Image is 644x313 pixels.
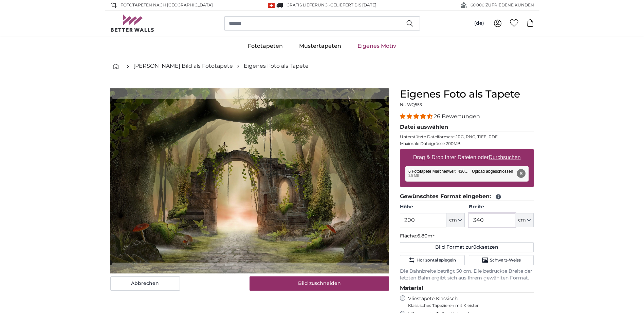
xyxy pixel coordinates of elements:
span: GRATIS Lieferung! [287,2,329,7]
span: - [329,2,376,7]
button: Bild zuschneiden [250,276,389,291]
span: cm [449,217,457,224]
button: Horizontal spiegeln [400,255,465,265]
span: 26 Bewertungen [434,113,480,120]
span: 6.80m² [417,233,435,239]
span: Schwarz-Weiss [490,257,521,263]
a: [PERSON_NAME] Bild als Fototapete [133,62,233,70]
u: Durchsuchen [489,154,520,160]
p: Fläche: [400,233,534,239]
span: 4.54 stars [400,113,434,120]
legend: Datei auswählen [400,123,534,131]
img: Betterwalls [110,15,154,32]
a: Eigenes Motiv [349,37,404,55]
button: cm [446,213,465,227]
p: Die Bahnbreite beträgt 50 cm. Die bedruckte Breite der letzten Bahn ergibt sich aus Ihrem gewählt... [400,268,534,281]
nav: breadcrumbs [110,55,534,77]
span: 60'000 ZUFRIEDENE KUNDEN [471,2,534,8]
span: Fototapeten nach [GEOGRAPHIC_DATA] [121,2,213,8]
span: Geliefert bis [DATE] [330,2,376,7]
span: Klassisches Tapezieren mit Kleister [408,303,528,308]
button: Abbrechen [110,276,180,291]
button: Bild Format zurücksetzen [400,242,534,252]
span: Horizontal spiegeln [417,257,456,263]
button: Schwarz-Weiss [469,255,534,265]
img: Schweiz [268,3,275,8]
a: Eigenes Foto als Tapete [244,62,309,70]
button: (de) [469,17,490,29]
span: Nr. WQ553 [400,102,422,107]
h1: Eigenes Foto als Tapete [400,88,534,100]
a: Fototapeten [240,37,291,55]
label: Höhe [400,204,465,210]
legend: Material [400,284,534,293]
p: Unterstützte Dateiformate JPG, PNG, TIFF, PDF. [400,134,534,140]
button: cm [515,213,534,227]
p: Maximale Dateigrösse 200MB. [400,141,534,146]
a: Mustertapeten [291,37,349,55]
legend: Gewünschtes Format eingeben: [400,192,534,201]
label: Vliestapete Klassisch [408,295,528,308]
label: Drag & Drop Ihrer Dateien oder [410,151,523,164]
span: cm [518,217,526,224]
label: Breite [469,204,534,210]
